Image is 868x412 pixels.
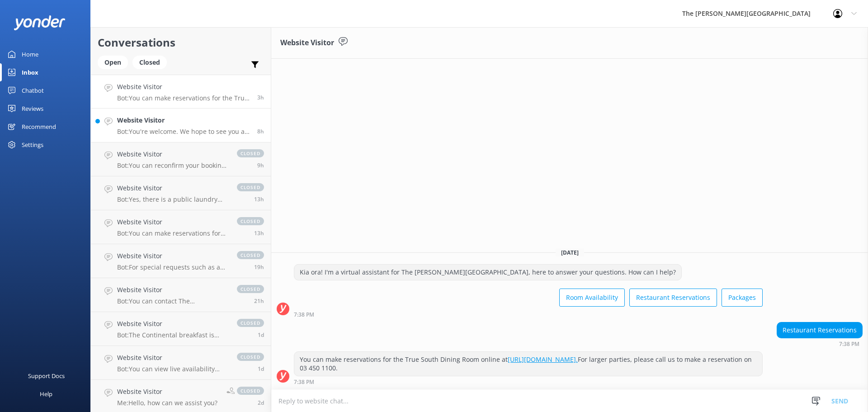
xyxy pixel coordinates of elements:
p: Bot: You can view live availability and make your reservation online at [URL][DOMAIN_NAME]. [117,365,228,373]
span: [DATE] [556,249,584,256]
a: Website VisitorBot:You're welcome. We hope to see you at The [PERSON_NAME][GEOGRAPHIC_DATA] soon!8h [91,109,271,142]
h4: Website Visitor [117,285,228,295]
p: Bot: The Continental breakfast is $25, the full breakfast is $35, children under 12 are NZ$17.50,... [117,331,228,339]
span: Aug 24 2025 11:10pm (UTC +12:00) Pacific/Auckland [258,399,264,407]
button: Room Availability [559,289,625,307]
p: Bot: You're welcome. We hope to see you at The [PERSON_NAME][GEOGRAPHIC_DATA] soon! [117,128,250,136]
span: Aug 26 2025 01:21pm (UTC +12:00) Pacific/Auckland [257,161,264,169]
a: Website VisitorBot:You can view live availability and make your reservation online at [URL][DOMAI... [91,346,271,380]
h4: Website Visitor [117,217,228,227]
a: Website VisitorBot:You can make reservations for the True South Dining Room online at [URL][DOMAI... [91,210,271,244]
a: [URL][DOMAIN_NAME]. [508,355,578,364]
a: Website VisitorBot:You can contact The [PERSON_NAME] team for customer care at [PHONE_NUMBER] or ... [91,278,271,312]
h4: Website Visitor [117,353,228,363]
div: Support Docs [28,367,65,385]
span: Aug 25 2025 11:01pm (UTC +12:00) Pacific/Auckland [258,331,264,339]
div: Aug 26 2025 07:38pm (UTC +12:00) Pacific/Auckland [777,341,863,347]
span: closed [237,251,264,259]
span: closed [237,319,264,327]
a: Website VisitorBot:You can reconfirm your booking by contacting us at [EMAIL_ADDRESS][DOMAIN_NAME... [91,142,271,176]
h2: Conversations [98,34,264,51]
h4: Website Visitor [117,319,228,329]
strong: 7:38 PM [839,341,859,347]
div: Inbox [22,63,38,81]
span: Aug 26 2025 07:38pm (UTC +12:00) Pacific/Auckland [257,94,264,101]
h3: Website Visitor [280,37,334,49]
h4: Website Visitor [117,251,228,261]
div: Aug 26 2025 07:38pm (UTC +12:00) Pacific/Auckland [294,379,763,385]
span: Aug 26 2025 03:29am (UTC +12:00) Pacific/Auckland [254,263,264,271]
span: closed [237,353,264,361]
h4: Website Visitor [117,149,228,159]
h4: Website Visitor [117,115,250,125]
h4: Website Visitor [117,387,217,397]
span: closed [237,387,264,395]
div: Recommend [22,118,56,136]
p: Bot: For special requests such as a table with a view, please contact The [PERSON_NAME] team dire... [117,263,228,271]
div: Aug 26 2025 07:38pm (UTC +12:00) Pacific/Auckland [294,311,763,317]
div: Kia ora! I'm a virtual assistant for The [PERSON_NAME][GEOGRAPHIC_DATA], here to answer your ques... [294,265,681,280]
p: Me: Hello, how can we assist you? [117,399,217,407]
div: Closed [132,56,167,69]
span: Aug 26 2025 09:17am (UTC +12:00) Pacific/Auckland [254,229,264,237]
span: Aug 25 2025 09:14pm (UTC +12:00) Pacific/Auckland [258,365,264,373]
div: Open [98,56,128,69]
span: Aug 26 2025 01:29am (UTC +12:00) Pacific/Auckland [254,297,264,305]
span: Aug 26 2025 02:12pm (UTC +12:00) Pacific/Auckland [257,128,264,135]
div: Home [22,45,38,63]
div: Reviews [22,99,43,118]
h4: Website Visitor [117,183,228,193]
a: Website VisitorBot:The Continental breakfast is $25, the full breakfast is $35, children under 12... [91,312,271,346]
p: Bot: Yes, there is a public laundry available to guests at no charge. [117,195,228,204]
img: yonder-white-logo.png [14,15,66,30]
p: Bot: You can make reservations for the True South Dining Room online at [URL][DOMAIN_NAME]. For l... [117,229,228,237]
button: Packages [722,289,763,307]
span: closed [237,183,264,191]
div: Chatbot [22,81,44,99]
p: Bot: You can contact The [PERSON_NAME] team for customer care at [PHONE_NUMBER] or email [EMAIL_A... [117,297,228,305]
span: closed [237,149,264,157]
div: Help [40,385,52,403]
div: Restaurant Reservations [777,322,862,338]
div: You can make reservations for the True South Dining Room online at For larger parties, please cal... [294,352,762,376]
button: Restaurant Reservations [629,289,717,307]
a: Open [98,57,132,67]
a: Website VisitorBot:For special requests such as a table with a view, please contact The [PERSON_N... [91,244,271,278]
div: Settings [22,136,43,154]
a: Closed [132,57,171,67]
strong: 7:38 PM [294,379,314,385]
h4: Website Visitor [117,82,250,92]
p: Bot: You can reconfirm your booking by contacting us at [EMAIL_ADDRESS][DOMAIN_NAME] or calling [... [117,161,228,170]
a: Website VisitorBot:Yes, there is a public laundry available to guests at no charge.closed13h [91,176,271,210]
p: Bot: You can make reservations for the True South Dining Room online at [URL][DOMAIN_NAME]. For l... [117,94,250,102]
span: closed [237,285,264,293]
a: Website VisitorBot:You can make reservations for the True South Dining Room online at [URL][DOMAI... [91,75,271,109]
strong: 7:38 PM [294,312,314,317]
span: closed [237,217,264,225]
span: Aug 26 2025 09:41am (UTC +12:00) Pacific/Auckland [254,195,264,203]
